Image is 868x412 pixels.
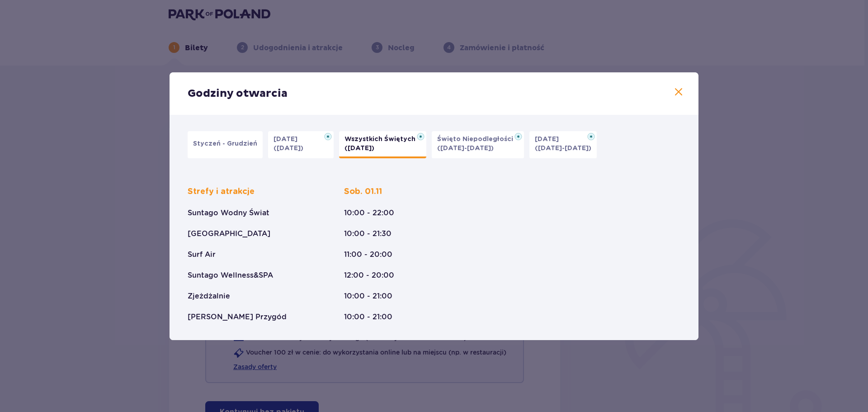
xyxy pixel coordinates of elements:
p: Strefy i atrakcje [188,186,255,197]
p: 11:00 - 20:00 [344,250,392,260]
p: ([DATE]-[DATE]) [437,144,494,153]
p: Zjeżdżalnie [188,291,230,301]
p: Wszystkich Świętych [344,135,421,144]
p: 10:00 - 22:00 [344,208,394,218]
p: 12:00 - 20:00 [344,270,394,280]
p: ([DATE]) [274,144,303,153]
p: Surf Air [188,250,216,260]
p: [GEOGRAPHIC_DATA] [188,229,270,239]
button: [DATE]([DATE]-[DATE]) [529,131,597,158]
p: Święto Niepodległości [437,135,519,144]
p: 10:00 - 21:00 [344,291,392,301]
p: [DATE] [535,135,564,144]
p: ([DATE]-[DATE]) [535,144,591,153]
p: 10:00 - 21:00 [344,312,392,322]
p: Styczeń - Grudzień [193,139,257,148]
p: 10:00 - 21:30 [344,229,392,239]
p: Sob. 01.11 [344,186,382,197]
p: [DATE] [274,135,303,144]
p: ([DATE]) [344,144,374,153]
p: Suntago Wodny Świat [188,208,269,218]
button: Wszystkich Świętych([DATE]) [339,131,426,158]
p: Suntago Wellness&SPA [188,270,273,280]
p: [PERSON_NAME] Przygód [188,312,287,322]
button: Styczeń - Grudzień [188,131,263,158]
button: [DATE]([DATE]) [268,131,334,158]
button: Święto Niepodległości([DATE]-[DATE]) [432,131,524,158]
